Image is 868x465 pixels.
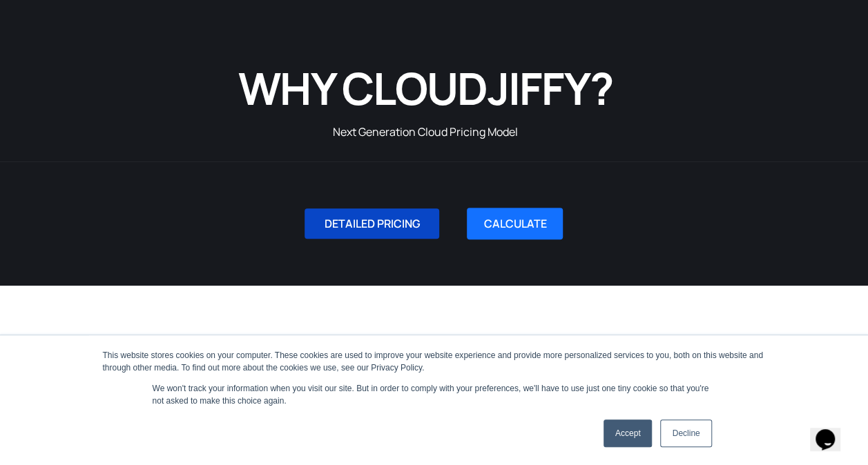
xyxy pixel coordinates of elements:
[305,208,439,239] a: DETAILED PRICING
[215,59,636,117] h1: WHY CLOUDJIFFY?
[215,123,636,141] p: Next Generation Cloud Pricing Model
[324,218,420,229] span: DETAILED PRICING
[103,349,766,374] div: This website stores cookies on your computer. These cookies are used to improve your website expe...
[660,419,711,447] a: Decline
[467,208,563,239] a: CALCULATE
[810,410,854,451] iframe: chat widget
[153,382,716,407] p: We won't track your information when you visit our site. But in order to comply with your prefere...
[604,419,653,447] a: Accept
